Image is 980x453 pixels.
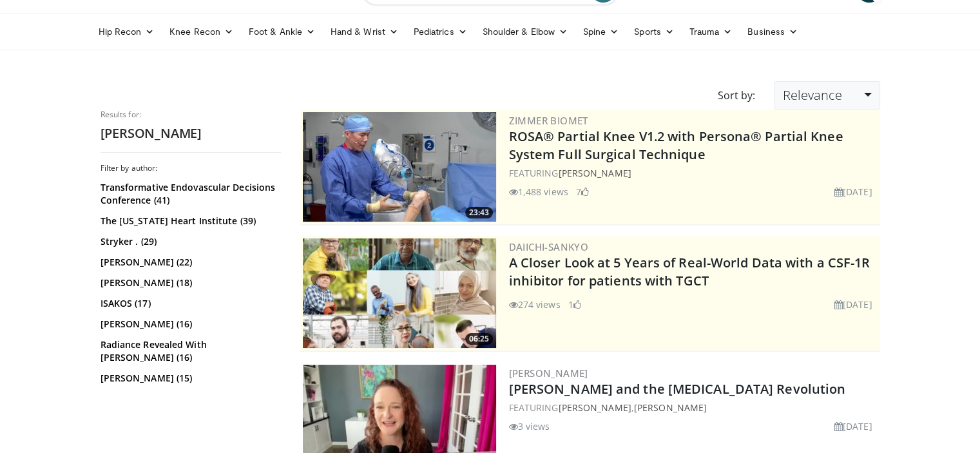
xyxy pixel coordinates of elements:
h2: [PERSON_NAME] [101,125,281,142]
li: 1 [568,298,581,311]
a: [PERSON_NAME] [558,401,631,414]
a: Spine [575,19,626,44]
a: Daiichi-Sankyo [509,240,589,253]
a: The [US_STATE] Heart Institute (39) [101,215,278,227]
span: 06:25 [465,333,493,345]
a: Sports [626,19,682,44]
a: [PERSON_NAME] [634,401,707,414]
a: [PERSON_NAME] (22) [101,256,278,269]
li: [DATE] [834,298,872,311]
a: Foot & Ankle [241,19,323,44]
div: FEATURING [509,166,878,180]
a: [PERSON_NAME] (18) [101,276,278,289]
li: [DATE] [834,185,872,198]
a: Zimmer Biomet [509,114,588,127]
a: Pediatrics [406,19,475,44]
a: Stryker . (29) [101,235,278,248]
a: Trauma [682,19,740,44]
a: Radiance Revealed With [PERSON_NAME] (16) [101,338,278,364]
li: 3 views [509,419,550,433]
a: A Closer Look at 5 Years of Real-World Data with a CSF-1R inhibitor for patients with TGCT [509,254,870,289]
div: Sort by: [707,81,764,110]
div: FEATURING , [509,401,878,414]
a: Relevance [774,81,879,110]
span: Relevance [782,86,841,104]
a: [PERSON_NAME] and the [MEDICAL_DATA] Revolution [509,380,846,398]
h3: Filter by author: [101,163,281,173]
a: Hip Recon [91,19,162,44]
a: Hand & Wrist [323,19,406,44]
a: [PERSON_NAME] (15) [101,372,278,385]
img: 93c22cae-14d1-47f0-9e4a-a244e824b022.png.300x170_q85_crop-smart_upscale.jpg [303,238,496,348]
li: 1,488 views [509,185,568,198]
span: 23:43 [465,207,493,218]
img: 99b1778f-d2b2-419a-8659-7269f4b428ba.300x170_q85_crop-smart_upscale.jpg [303,112,496,222]
a: 23:43 [303,112,496,222]
li: 7 [576,185,589,198]
p: Results for: [101,110,281,120]
a: [PERSON_NAME] [558,167,631,179]
a: Knee Recon [162,19,241,44]
a: Business [740,19,805,44]
a: 06:25 [303,238,496,348]
a: Transformative Endovascular Decisions Conference (41) [101,181,278,207]
a: ROSA® Partial Knee V1.2 with Persona® Partial Knee System Full Surgical Technique [509,128,843,163]
a: ISAKOS (17) [101,297,278,310]
li: [DATE] [834,419,872,433]
a: Shoulder & Elbow [475,19,575,44]
a: [PERSON_NAME] (16) [101,318,278,331]
li: 274 views [509,298,561,311]
a: [PERSON_NAME] [509,367,588,380]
